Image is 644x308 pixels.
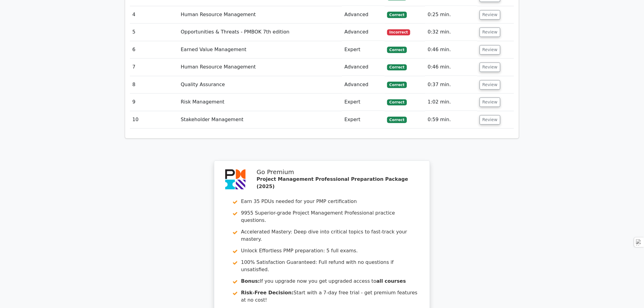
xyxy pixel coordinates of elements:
[425,6,477,23] td: 0:25 min.
[178,58,342,76] td: Human Resource Management
[178,23,342,41] td: Opportunities & Threats - PMBOK 7th edition
[480,115,500,124] button: Review
[387,117,407,123] span: Correct
[130,6,178,23] td: 4
[178,41,342,58] td: Earned Value Management
[480,62,500,72] button: Review
[480,45,500,54] button: Review
[480,10,500,19] button: Review
[178,93,342,111] td: Risk Management
[130,23,178,41] td: 5
[130,41,178,58] td: 6
[387,12,407,18] span: Correct
[342,58,385,76] td: Advanced
[387,47,407,53] span: Correct
[480,27,500,37] button: Review
[425,41,477,58] td: 0:46 min.
[342,93,385,111] td: Expert
[342,111,385,128] td: Expert
[130,93,178,111] td: 9
[387,29,411,35] span: Incorrect
[425,76,477,93] td: 0:37 min.
[342,41,385,58] td: Expert
[178,111,342,128] td: Stakeholder Management
[130,111,178,128] td: 10
[425,23,477,41] td: 0:32 min.
[387,64,407,70] span: Correct
[130,76,178,93] td: 8
[342,6,385,23] td: Advanced
[178,6,342,23] td: Human Resource Management
[178,76,342,93] td: Quality Assurance
[130,58,178,76] td: 7
[425,111,477,128] td: 0:59 min.
[387,99,407,105] span: Correct
[480,97,500,107] button: Review
[387,82,407,88] span: Correct
[342,23,385,41] td: Advanced
[425,93,477,111] td: 1:02 min.
[480,80,500,89] button: Review
[425,58,477,76] td: 0:46 min.
[342,76,385,93] td: Advanced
